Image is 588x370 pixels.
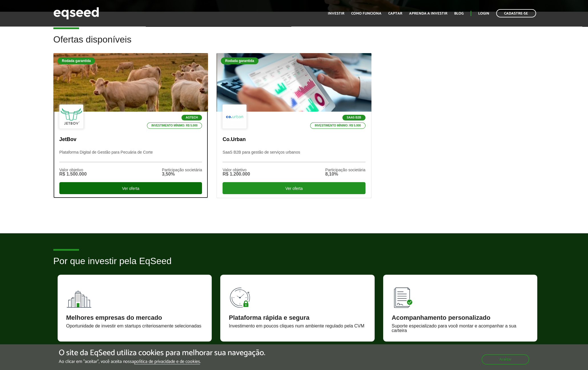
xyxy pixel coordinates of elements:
[221,57,258,64] div: Rodada garantida
[392,283,417,309] img: 90x90_lista.svg
[66,283,92,309] img: 90x90_fundos.svg
[478,12,489,15] a: Login
[351,12,381,15] a: Como funciona
[59,172,87,176] div: R$ 1.500.000
[53,256,535,275] h2: Por que investir pela EqSeed
[328,12,344,15] a: Investir
[162,172,202,176] div: 3,50%
[53,35,535,53] h2: Ofertas disponíveis
[217,53,371,198] a: Rodada garantida SaaS B2B Investimento mínimo: R$ 5.000 Co.Urban SaaS B2B para gestão de serviços...
[454,12,464,15] a: Blog
[223,172,250,176] div: R$ 1.200.000
[162,168,202,172] div: Participação societária
[392,324,529,333] div: Suporte especializado para você montar e acompanhar a sua carteira
[325,168,365,172] div: Participação societária
[229,283,254,309] img: 90x90_tempo.svg
[392,315,529,321] div: Acompanhamento personalizado
[223,150,365,162] p: SaaS B2B para gestão de serviços urbanos
[325,172,365,176] div: 8,10%
[342,115,365,120] p: SaaS B2B
[59,359,265,364] p: Ao clicar em "aceitar", você aceita nossa .
[223,136,365,143] p: Co.Urban
[59,136,202,143] p: JetBov
[409,12,447,15] a: Aprenda a investir
[223,182,365,194] div: Ver oferta
[147,122,202,129] p: Investimento mínimo: R$ 5.000
[482,354,529,365] button: Aceitar
[59,182,202,194] div: Ver oferta
[134,359,200,364] a: política de privacidade e de cookies
[388,12,402,15] a: Captar
[496,9,536,17] a: Cadastre-se
[181,115,202,120] p: Agtech
[229,315,366,321] div: Plataforma rápida e segura
[53,53,208,198] a: Rodada garantida Agtech Investimento mínimo: R$ 5.000 JetBov Plataforma Digital de Gestão para Pe...
[66,324,203,328] div: Oportunidade de investir em startups criteriosamente selecionadas
[66,315,203,321] div: Melhores empresas do mercado
[59,150,202,162] p: Plataforma Digital de Gestão para Pecuária de Corte
[223,168,250,172] div: Valor objetivo
[58,57,95,64] div: Rodada garantida
[59,349,265,357] h5: O site da EqSeed utiliza cookies para melhorar sua navegação.
[229,324,366,328] div: Investimento em poucos cliques num ambiente regulado pela CVM
[53,6,99,21] img: EqSeed
[310,122,365,129] p: Investimento mínimo: R$ 5.000
[59,168,87,172] div: Valor objetivo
